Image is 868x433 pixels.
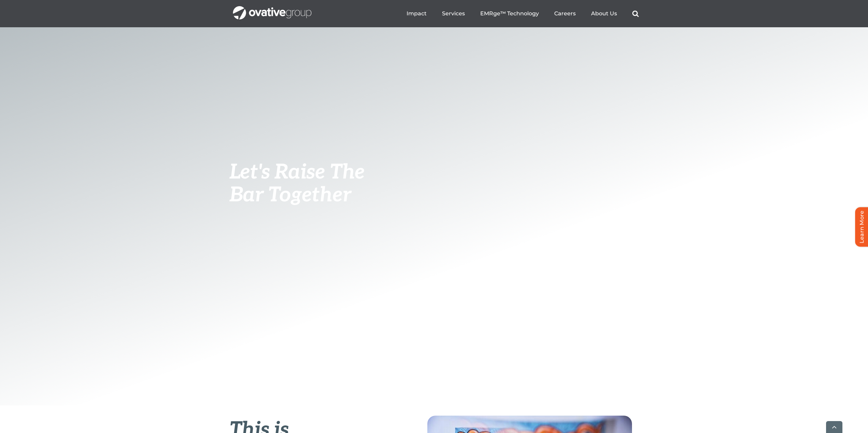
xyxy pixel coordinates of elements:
[233,5,311,12] a: OG_Full_horizontal_WHT
[407,3,639,25] nav: Menu
[480,10,539,17] a: EMRge™ Technology
[230,160,365,185] span: Let's Raise The
[230,183,351,207] span: Bar Together
[407,10,427,17] a: Impact
[591,10,617,17] a: About Us
[554,10,576,17] a: Careers
[632,10,639,17] a: Search
[442,10,465,17] a: Services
